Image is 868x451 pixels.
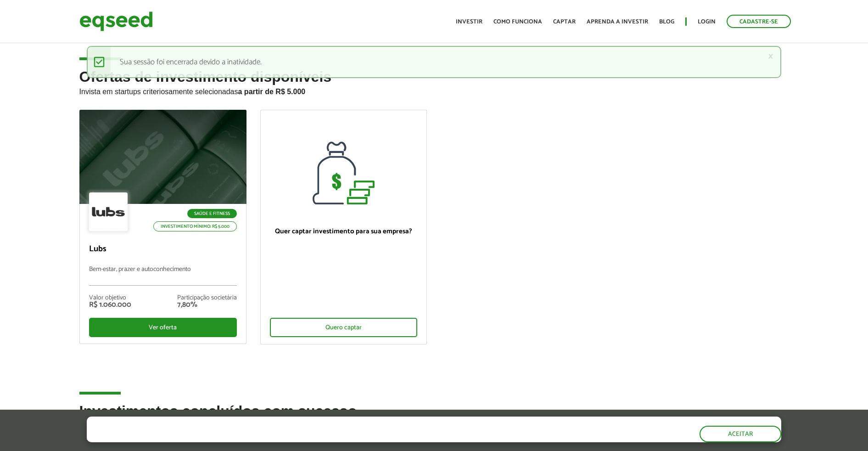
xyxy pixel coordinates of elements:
p: Bem-estar, prazer e autoconhecimento [89,266,237,286]
a: Como funciona [493,19,542,25]
a: Cadastre-se [727,15,791,28]
a: Quer captar investimento para sua empresa? Quero captar [260,110,427,344]
a: × [768,51,773,61]
a: Investir [456,19,482,25]
button: Aceitar [700,426,781,442]
a: Captar [553,19,576,25]
a: Blog [659,19,674,25]
div: Participação societária [177,295,237,301]
h2: Investimentos concluídos com sucesso [79,403,789,433]
img: EqSeed [79,9,153,34]
div: R$ 1.060.000 [89,301,131,309]
a: Login [698,19,716,25]
div: 7,80% [177,301,237,309]
h5: O site da EqSeed utiliza cookies para melhorar sua navegação. [87,417,419,431]
p: Saúde e Fitness [187,209,237,218]
div: Sua sessão foi encerrada devido a inatividade. [87,46,781,78]
strong: a partir de R$ 5.000 [238,88,306,96]
a: Aprenda a investir [587,19,648,25]
div: Valor objetivo [89,295,131,301]
p: Ao clicar em "aceitar", você aceita nossa . [87,433,419,442]
div: Quero captar [270,318,418,337]
p: Invista em startups criteriosamente selecionadas [79,85,789,96]
p: Lubs [89,244,237,254]
div: Ver oferta [89,318,237,337]
a: política de privacidade e de cookies [208,434,314,442]
a: Saúde e Fitness Investimento mínimo: R$ 5.000 Lubs Bem-estar, prazer e autoconhecimento Valor obj... [79,110,246,344]
p: Investimento mínimo: R$ 5.000 [153,221,237,231]
p: Quer captar investimento para sua empresa? [270,227,418,236]
h2: Ofertas de investimento disponíveis [79,69,789,110]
